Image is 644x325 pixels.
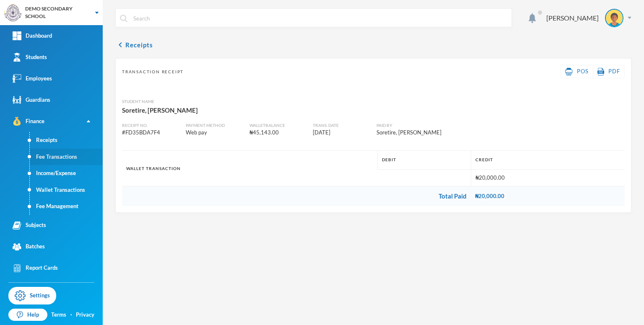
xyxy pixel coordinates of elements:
a: Settings [8,287,56,304]
div: Payment Method [186,122,243,129]
div: Student Name [122,98,625,105]
div: · [70,311,72,319]
a: Terms [51,311,66,319]
div: Soretire, [PERSON_NAME] [377,129,519,137]
div: DEMO SECONDARY SCHOOL [25,5,87,20]
a: Receipts [30,132,103,149]
div: Paid By [377,122,519,129]
th: Credit [471,150,625,169]
a: PDF [597,67,620,76]
a: Help [8,309,47,321]
div: Finance [13,117,44,126]
div: Web pay [186,129,243,137]
th: Debit [378,150,471,169]
div: Guardians [13,95,50,104]
div: Receipt No. [122,122,179,129]
div: [PERSON_NAME] [546,13,599,23]
a: POS [565,67,589,76]
div: Wallet balance [249,122,307,129]
div: Report Cards [13,264,58,273]
div: Subjects [13,221,46,230]
a: Income/Expense [30,165,103,182]
a: Fee Transactions [30,149,103,165]
div: Soretire, [PERSON_NAME] [122,105,625,116]
div: Batches [13,242,45,251]
td: ₦20,000.00 [471,186,625,206]
span: POS [577,68,589,75]
a: Wallet Transactions [30,182,103,199]
div: [DATE] [313,129,370,137]
img: STUDENT [606,10,623,26]
span: Transaction Receipt [122,69,184,75]
div: Dashboard [13,31,52,40]
td: ₦20,000.00 [471,169,625,186]
th: Wallet Transaction [122,150,378,186]
div: # FD35BDA7F4 [122,129,179,137]
i: chevron_left [115,40,125,50]
input: Search [132,9,507,28]
div: ₦45,143.00 [249,129,307,137]
a: Privacy [76,311,94,319]
img: search [120,15,127,22]
div: Students [13,53,47,62]
td: Total Paid [122,186,471,206]
img: logo [5,5,21,21]
div: Trans. Date [313,122,370,129]
div: Employees [13,74,52,83]
button: chevron_leftReceipts [115,40,153,50]
span: PDF [608,68,620,75]
a: Fee Management [30,198,103,215]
